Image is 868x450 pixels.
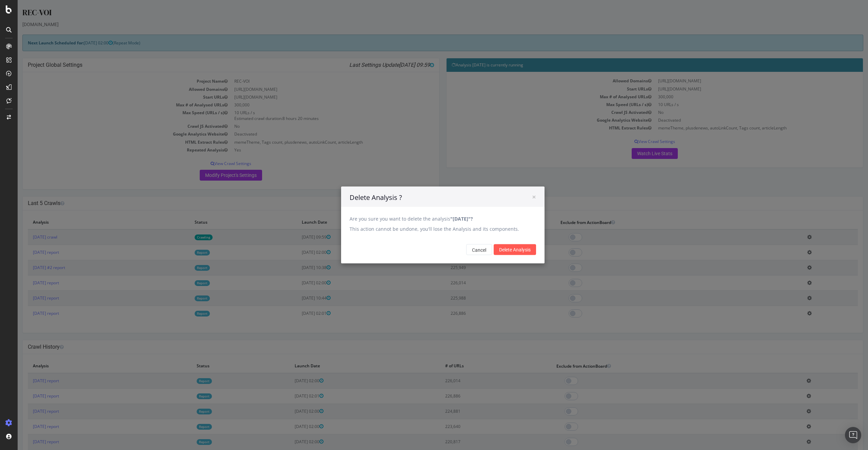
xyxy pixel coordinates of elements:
[845,427,861,443] div: Open Intercom Messenger
[332,216,518,222] p: Are you sure you want to delete the analysis
[332,226,518,232] p: This action cannot be undone, you'll lose the Analysis and its components.
[476,244,518,255] input: Delete Analysis
[433,216,455,222] b: "[DATE]"?
[514,192,518,202] span: ×
[332,193,518,203] h4: Delete Analysis ?
[449,244,474,255] button: Cancel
